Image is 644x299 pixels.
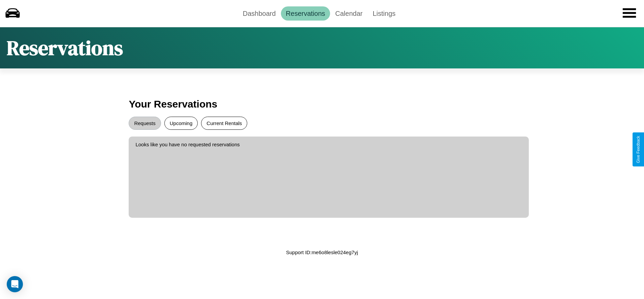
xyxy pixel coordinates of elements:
[367,6,400,21] a: Listings
[129,117,161,130] button: Requests
[286,248,358,257] p: Support ID: me6o8lesle024eg7yj
[164,117,198,130] button: Upcoming
[238,6,281,21] a: Dashboard
[636,136,641,163] div: Give Feedback
[7,276,23,292] div: Open Intercom Messenger
[7,34,123,62] h1: Reservations
[330,6,367,21] a: Calendar
[135,140,522,149] p: Looks like you have no requested reservations
[201,117,247,130] button: Current Rentals
[129,95,515,113] h3: Your Reservations
[281,6,330,21] a: Reservations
